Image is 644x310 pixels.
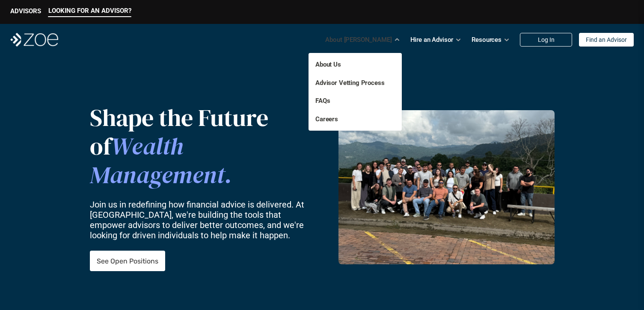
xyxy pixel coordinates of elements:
[579,33,634,47] a: Find an Advisor
[90,251,165,271] a: See Open Positions
[315,61,341,68] a: About Us
[538,36,555,44] p: Log In
[48,7,131,15] p: LOOKING FOR AN ADVISOR?
[90,103,311,190] p: Shape the Future of
[315,115,338,123] a: Careers
[97,257,158,265] p: See Open Positions
[472,33,502,46] p: Resources
[315,79,385,87] a: Advisor Vetting Process
[410,33,454,46] p: Hire an Advisor
[10,7,41,15] p: ADVISORS
[90,130,232,191] span: Wealth Management.
[520,33,572,47] a: Log In
[315,97,330,105] a: FAQs
[90,199,311,240] p: Join us in redefining how financial advice is delivered. At [GEOGRAPHIC_DATA], we're building the...
[586,36,627,44] p: Find an Advisor
[325,33,392,46] p: About [PERSON_NAME]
